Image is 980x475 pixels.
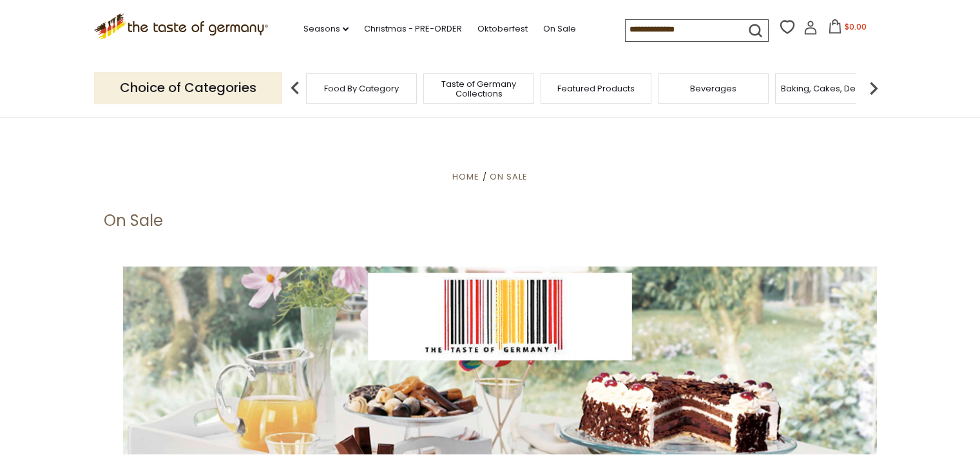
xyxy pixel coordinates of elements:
a: On Sale [490,171,528,183]
a: Christmas - PRE-ORDER [364,22,462,36]
a: Seasons [303,22,349,36]
a: Featured Products [557,84,635,93]
a: Oktoberfest [477,22,528,36]
h1: On Sale [104,211,163,230]
a: Taste of Germany Collections [427,79,530,98]
a: Baking, Cakes, Desserts [781,84,881,93]
button: $0.00 [820,19,875,39]
p: Choice of Categories [94,72,282,104]
img: previous arrow [282,75,308,101]
img: next arrow [861,75,887,101]
a: Food By Category [324,84,399,93]
span: $0.00 [845,21,867,32]
a: Beverages [690,84,736,93]
a: Home [452,171,479,183]
img: the-taste-of-germany-barcode-3.jpg [123,266,877,455]
a: On Sale [543,22,576,36]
